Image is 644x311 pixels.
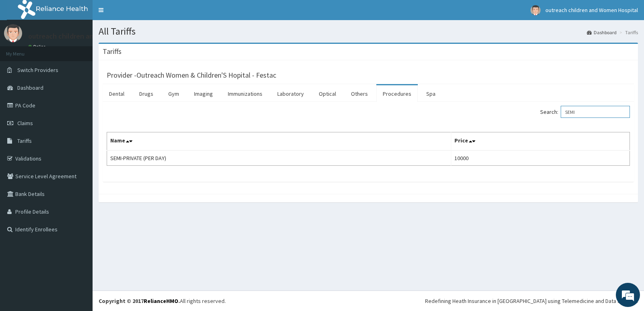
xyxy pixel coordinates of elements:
a: Immunizations [221,85,269,102]
a: Procedures [376,85,418,102]
a: Gym [162,85,186,102]
span: Switch Providers [17,66,58,74]
a: Dashboard [587,29,617,36]
span: outreach children and Women Hospital [545,6,638,14]
span: Claims [17,119,33,127]
span: Tariffs [17,137,32,144]
a: Online [28,44,47,49]
a: Drugs [133,85,160,102]
h3: Tariffs [103,48,122,55]
th: Price [451,132,630,151]
a: Dental [103,85,131,102]
th: Name [107,132,451,151]
label: Search: [540,106,630,118]
span: We're online! [47,101,111,183]
a: Spa [420,85,442,102]
div: Redefining Heath Insurance in [GEOGRAPHIC_DATA] using Telemedicine and Data Science! [425,297,638,305]
textarea: Type your message and hit 'Enter' [4,220,153,248]
img: User Image [4,24,22,42]
div: Minimize live chat window [132,4,151,23]
a: Imaging [188,85,219,102]
img: d_794563401_company_1708531726252_794563401 [15,40,33,60]
input: Search: [561,106,630,118]
h3: Provider - Outreach Women & Children'S Hopital - Festac [107,72,276,79]
a: Laboratory [271,85,310,102]
li: Tariffs [617,29,638,36]
footer: All rights reserved. [93,290,644,311]
img: User Image [530,5,541,15]
a: RelianceHMO [144,297,178,305]
a: Optical [312,85,343,102]
h1: All Tariffs [99,26,638,37]
p: outreach children and Women Hospital [28,33,151,40]
td: SEMI-PRIVATE (PER DAY) [107,150,451,166]
div: Chat with us now [42,45,135,56]
td: 10000 [451,150,630,166]
span: Dashboard [17,84,43,91]
strong: Copyright © 2017 . [99,297,180,305]
a: Others [345,85,374,102]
